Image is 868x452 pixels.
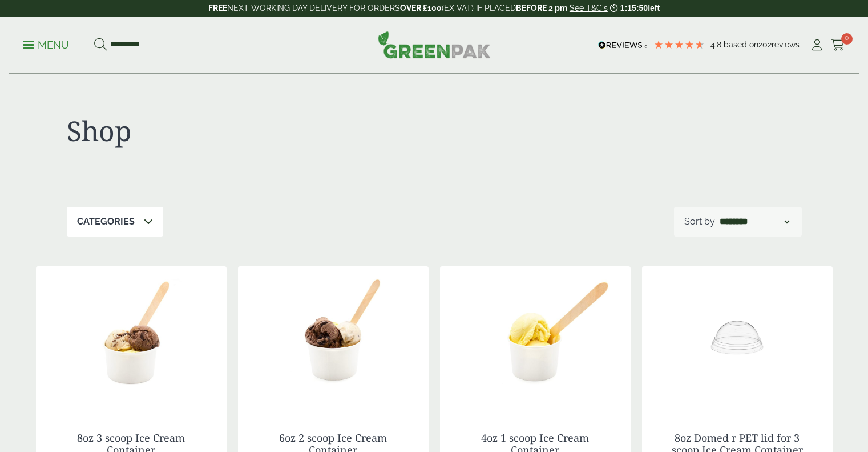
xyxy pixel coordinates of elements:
p: Categories [77,215,135,229]
img: 4oz 1 Scoop Ice Cream Container with Ice Cream [440,266,631,409]
span: 0 [841,33,853,45]
span: left [648,3,660,13]
span: reviews [772,40,800,49]
span: Based on [724,40,758,49]
img: 4oz Ice Cream lid [642,266,833,409]
p: Sort by [684,215,715,229]
i: My Account [810,39,824,51]
div: 4.79 Stars [653,39,705,50]
a: Menu [23,38,69,50]
span: 1:15:50 [620,3,648,13]
img: 6oz 2 Scoop Ice Cream Container with Ice Cream [238,266,429,409]
img: 8oz 3 Scoop Ice Cream Container with Ice Cream [36,266,227,409]
strong: BEFORE 2 pm [516,3,567,13]
span: 202 [758,40,772,49]
a: See T&C's [570,3,608,13]
span: 4.8 [710,40,724,49]
select: Shop order [717,215,792,229]
img: GreenPak Supplies [378,31,491,58]
p: Menu [23,38,69,52]
img: REVIEWS.io [598,41,648,49]
a: 0 [831,37,845,54]
i: Cart [831,39,845,51]
strong: FREE [208,3,227,13]
h1: Shop [67,114,434,147]
strong: OVER £100 [400,3,442,13]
